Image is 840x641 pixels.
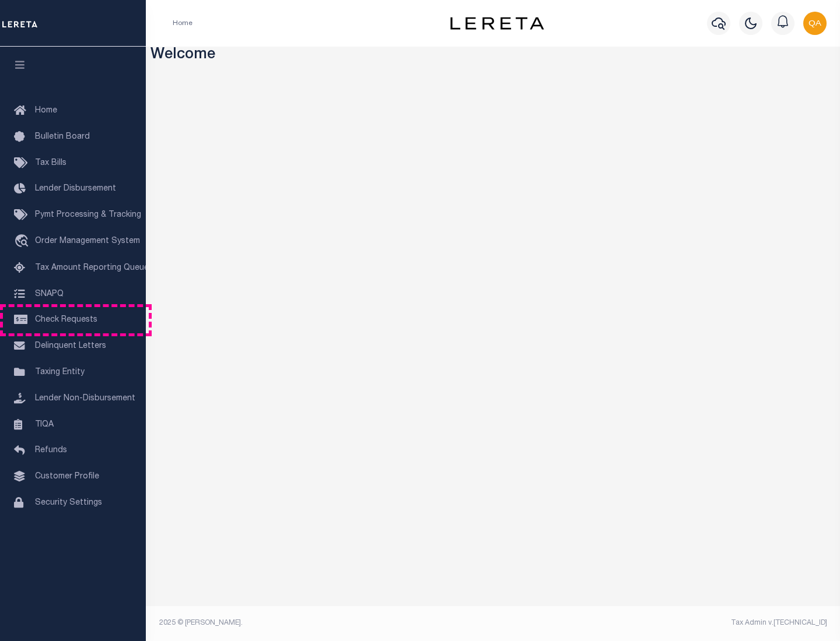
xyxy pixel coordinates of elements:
[35,473,99,481] span: Customer Profile
[803,12,827,35] img: svg+xml;base64,PHN2ZyB4bWxucz0iaHR0cDovL3d3dy53My5vcmcvMjAwMC9zdmciIHBvaW50ZXItZXZlbnRzPSJub25lIi...
[150,47,836,65] h3: Welcome
[35,159,66,167] span: Tax Bills
[35,185,116,193] span: Lender Disbursement
[35,342,106,350] span: Delinquent Letters
[35,107,57,115] span: Home
[35,446,67,455] span: Refunds
[173,18,192,29] li: Home
[35,420,54,428] span: TIQA
[35,368,85,376] span: Taxing Entity
[35,290,64,298] span: SNAPQ
[14,234,33,249] i: travel_explore
[35,264,149,272] span: Tax Amount Reporting Queue
[450,17,544,30] img: logo-dark.svg
[35,133,90,141] span: Bulletin Board
[150,618,494,628] div: 2025 © [PERSON_NAME].
[35,499,102,507] span: Security Settings
[502,618,827,628] div: Tax Admin v.[TECHNICAL_ID]
[35,211,141,219] span: Pymt Processing & Tracking
[35,237,140,245] span: Order Management System
[35,316,97,324] span: Check Requests
[35,395,135,403] span: Lender Non-Disbursement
